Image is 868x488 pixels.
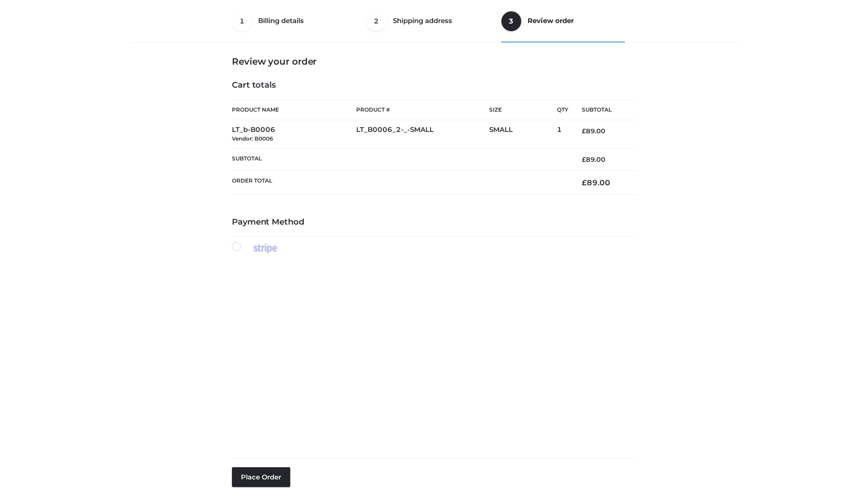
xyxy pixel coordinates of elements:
span: £ [582,127,586,135]
td: 1 [557,120,568,149]
td: LT_B0006_2-_-SMALL [356,120,489,149]
h4: Cart totals [232,80,636,90]
span: £ [582,155,586,164]
h3: Review your order [232,56,636,67]
bdi: 89.00 [582,178,610,187]
th: Order Total [232,171,568,195]
span: £ [582,178,587,187]
th: Subtotal [232,148,568,170]
td: LT_b-B0006 [232,120,356,149]
th: Product # [356,99,489,120]
th: Qty [557,99,568,120]
bdi: 89.00 [582,155,605,164]
th: Size [489,100,552,120]
small: Vendor: B0006 [232,135,273,142]
td: SMALL [489,120,557,149]
th: Subtotal [568,100,636,120]
th: Product Name [232,99,356,120]
h4: Payment Method [232,217,636,227]
button: Place order [232,467,290,487]
bdi: 89.00 [582,127,605,135]
iframe: Secure payment input frame [230,252,634,450]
